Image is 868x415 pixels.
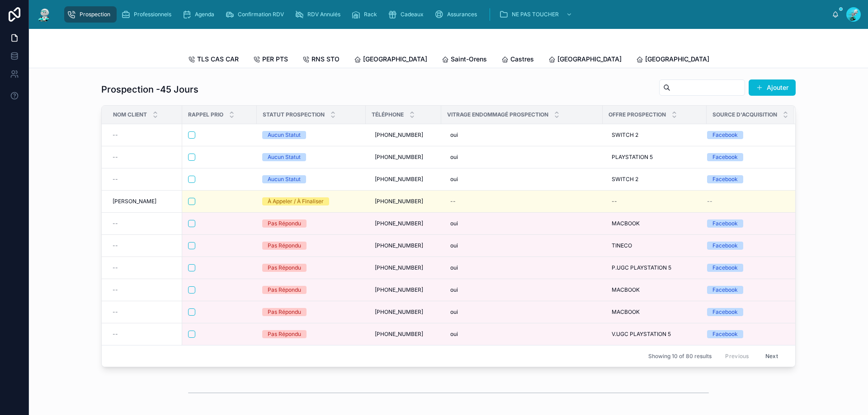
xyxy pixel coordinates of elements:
[263,111,325,118] span: Statut Prospection
[375,154,423,161] span: [PHONE_NUMBER]
[612,331,671,338] span: V.UGC PLAYSTATION 5
[450,154,458,161] span: oui
[262,153,360,161] a: Aucun Statut
[450,176,458,183] span: oui
[268,197,324,205] div: À Appeler / À Finaliser
[113,198,177,205] a: [PERSON_NAME]
[101,83,198,96] h1: Prospection -45 Jours
[645,55,709,64] span: [GEOGRAPHIC_DATA]
[450,131,458,139] span: oui
[371,150,436,164] a: [PHONE_NUMBER]
[375,176,423,183] span: [PHONE_NUMBER]
[612,198,617,205] div: --
[113,154,177,161] a: --
[253,51,288,69] a: PER PTS
[612,131,638,139] span: SWITCH 2
[612,286,640,294] span: MACBOOK
[712,286,738,294] div: Facebook
[113,286,118,294] span: --
[268,219,301,228] div: Pas Répondu
[262,330,360,338] a: Pas Répondu
[268,131,301,139] div: Aucun Statut
[113,264,118,271] span: --
[447,283,597,297] a: oui
[608,216,701,231] a: MACBOOK
[113,242,118,249] span: --
[512,11,559,18] span: NE PAS TOUCHER
[447,194,597,209] a: --
[447,261,597,275] a: oui
[188,51,239,69] a: TLS CAS CAR
[712,131,738,139] div: Facebook
[195,11,214,18] span: Agenda
[371,238,436,253] a: [PHONE_NUMBER]
[608,238,701,253] a: TINECO
[712,111,777,118] span: Source d'acquisition
[432,6,483,23] a: Assurances
[113,131,177,139] a: --
[113,111,147,118] span: Nom Client
[268,242,301,250] div: Pas Répondu
[64,6,117,23] a: Prospection
[375,264,423,271] span: [PHONE_NUMBER]
[450,220,458,227] span: oui
[372,111,404,118] span: Téléphone
[113,308,118,316] span: --
[608,305,701,319] a: MACBOOK
[447,216,597,231] a: oui
[113,198,156,205] span: [PERSON_NAME]
[707,286,783,294] a: Facebook
[608,261,701,275] a: P.UGC PLAYSTATION 5
[188,111,223,118] span: Rappel Prio
[268,286,301,294] div: Pas Répondu
[548,51,622,69] a: [GEOGRAPHIC_DATA]
[510,55,534,64] span: Castres
[707,198,712,205] span: --
[268,308,301,316] div: Pas Répondu
[113,286,177,294] a: --
[707,131,783,139] a: Facebook
[608,283,701,297] a: MACBOOK
[612,242,632,249] span: TINECO
[292,6,347,23] a: RDV Annulés
[371,261,436,275] a: [PHONE_NUMBER]
[113,154,118,161] span: --
[375,198,423,205] span: [PHONE_NUMBER]
[113,176,177,183] a: --
[113,308,177,316] a: --
[113,242,177,249] a: --
[707,219,783,228] a: Facebook
[712,242,738,250] div: Facebook
[447,128,597,142] a: oui
[262,286,360,294] a: Pas Répondu
[612,308,640,316] span: MACBOOK
[268,330,301,338] div: Pas Répondu
[447,305,597,319] a: oui
[401,11,424,18] span: Cadeaux
[385,6,430,23] a: Cadeaux
[447,327,597,341] a: oui
[371,194,436,209] a: [PHONE_NUMBER]
[113,220,177,227] a: --
[375,331,423,338] span: [PHONE_NUMBER]
[447,150,597,164] a: oui
[749,79,796,96] a: Ajouter
[608,172,701,187] a: SWITCH 2
[712,330,738,338] div: Facebook
[262,242,360,250] a: Pas Répondu
[375,242,423,249] span: [PHONE_NUMBER]
[371,283,436,297] a: [PHONE_NUMBER]
[268,153,301,161] div: Aucun Statut
[371,216,436,231] a: [PHONE_NUMBER]
[307,11,340,18] span: RDV Annulés
[712,219,738,228] div: Facebook
[759,349,784,363] button: Next
[707,175,783,183] a: Facebook
[349,6,383,23] a: Rack
[197,55,239,64] span: TLS CAS CAR
[262,131,360,139] a: Aucun Statut
[450,242,458,249] span: oui
[608,150,701,164] a: PLAYSTATION 5
[113,131,118,139] span: --
[450,264,458,271] span: oui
